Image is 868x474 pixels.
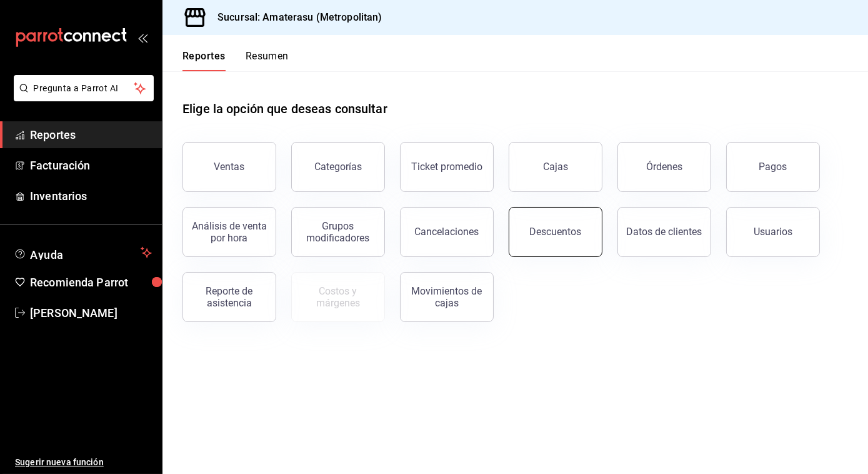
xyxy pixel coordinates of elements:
a: Cajas [509,142,602,192]
a: Pregunta a Parrot AI [9,91,154,104]
span: [PERSON_NAME] [30,305,152,321]
span: Sugerir nueva función [15,456,152,469]
div: Pagos [759,161,787,173]
div: Movimientos de cajas [408,285,486,309]
button: Pregunta a Parrot AI [14,75,154,101]
button: Reportes [182,50,226,71]
button: Reporte de asistencia [182,272,276,322]
button: Grupos modificadores [291,207,385,257]
button: Categorías [291,142,385,192]
span: Reportes [30,126,152,143]
button: Contrata inventarios para ver este reporte [291,272,385,322]
div: Ticket promedio [411,161,482,173]
div: Análisis de venta por hora [191,220,268,244]
div: Cajas [543,159,569,174]
span: Recomienda Parrot [30,274,152,291]
h3: Sucursal: Amaterasu (Metropolitan) [207,10,382,25]
div: Ventas [214,161,245,173]
div: Costos y márgenes [299,285,377,309]
button: Usuarios [726,207,820,257]
div: Descuentos [530,226,582,238]
span: Ayuda [30,245,136,260]
button: Cancelaciones [400,207,494,257]
div: Datos de clientes [627,226,702,238]
div: Categorías [314,161,362,173]
button: open_drawer_menu [137,33,147,43]
span: Inventarios [30,188,152,204]
div: Reporte de asistencia [191,285,268,309]
span: Pregunta a Parrot AI [34,82,134,95]
h1: Elige la opción que deseas consultar [182,99,387,118]
button: Resumen [246,50,289,71]
button: Ventas [182,142,276,192]
div: Cancelaciones [415,226,479,238]
span: Facturación [30,157,152,174]
div: navigation tabs [182,50,289,71]
button: Descuentos [509,207,602,257]
button: Pagos [726,142,820,192]
button: Ticket promedio [400,142,494,192]
div: Órdenes [646,161,682,173]
div: Usuarios [754,226,792,238]
button: Datos de clientes [617,207,711,257]
button: Análisis de venta por hora [182,207,276,257]
button: Órdenes [617,142,711,192]
div: Grupos modificadores [299,220,377,244]
button: Movimientos de cajas [400,272,494,322]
